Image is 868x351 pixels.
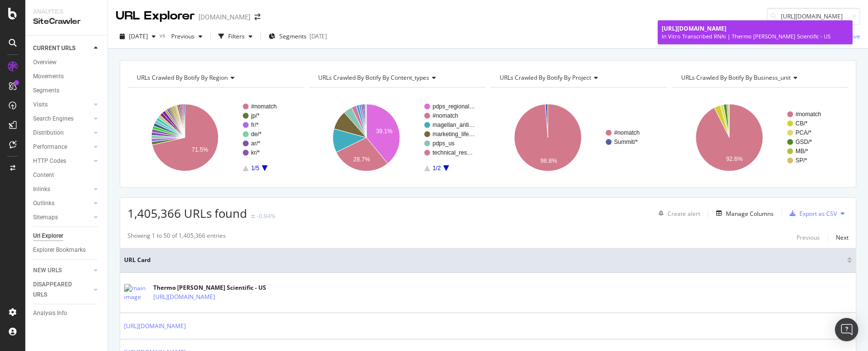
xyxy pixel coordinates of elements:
[135,70,295,86] h4: URLs Crawled By Botify By region
[796,111,821,118] text: #nomatch
[257,212,275,220] div: -0.94%
[124,321,186,331] a: [URL][DOMAIN_NAME]
[33,280,82,300] div: DISAPPEARED URLS
[33,212,91,223] a: Sitemaps
[167,32,195,40] span: Previous
[33,57,56,68] div: Overview
[33,231,101,241] a: Url Explorer
[796,139,812,145] text: GSD/*
[251,215,255,218] img: Equal
[33,128,91,138] a: Distribution
[279,32,307,40] span: Segments
[500,73,591,82] span: URLs Crawled By Botify By project
[796,129,812,136] text: PCA/*
[668,210,700,218] div: Create alert
[33,86,101,96] a: Segments
[33,212,58,223] div: Sitemaps
[767,8,860,25] input: Find a URL
[124,284,148,301] img: main image
[672,95,847,180] svg: A chart.
[796,231,820,243] button: Previous
[33,43,91,53] a: CURRENT URLS
[129,32,148,40] span: 2025 Sep. 23rd
[33,245,86,255] div: Explorer Bookmarks
[541,158,557,164] text: 98.8%
[33,156,91,166] a: HTTP Codes
[33,16,100,27] div: SiteCrawler
[33,170,54,180] div: Content
[679,70,840,86] h4: URLs Crawled By Botify By business_unit
[124,256,845,264] span: URL Card
[33,184,91,194] a: Inlinks
[33,156,66,166] div: HTTP Codes
[376,128,393,135] text: 39.1%
[498,70,658,86] h4: URLs Crawled By Botify By project
[33,114,91,124] a: Search Engines
[847,32,860,40] div: Save
[318,73,429,82] span: URLs Crawled By Botify By content_types
[215,29,256,44] button: Filters
[127,95,302,180] div: A chart.
[433,131,475,138] text: marketing_life…
[33,198,54,209] div: Outlinks
[33,231,63,241] div: Url Explorer
[33,71,101,82] a: Movements
[153,283,266,292] div: Thermo [PERSON_NAME] Scientific - US
[33,280,91,300] a: DISAPPEARED URLS
[662,33,849,40] div: In Vitro Transcribed RNAi | Thermo [PERSON_NAME] Scientific - US
[33,86,59,96] div: Segments
[309,95,484,180] svg: A chart.
[33,308,101,318] a: Analysis Info
[33,43,75,53] div: CURRENT URLS
[33,8,100,16] div: Analytics
[33,57,101,68] a: Overview
[137,73,228,82] span: URLs Crawled By Botify By region
[433,122,475,128] text: magellan_anti…
[33,114,73,124] div: Search Engines
[254,14,260,20] div: arrow-right-arrow-left
[433,149,473,156] text: technical_res…
[228,32,245,40] div: Filters
[433,140,454,147] text: pdps_us
[127,231,226,243] div: Showing 1 to 50 of 1,405,366 entries
[33,265,62,276] div: NEW URLS
[726,156,742,162] text: 92.6%
[33,142,91,152] a: Performance
[353,156,370,163] text: 28.7%
[160,31,167,39] span: vs
[199,12,251,22] div: [DOMAIN_NAME]
[799,210,837,218] div: Export as CSV
[33,142,67,152] div: Performance
[433,112,458,119] text: #nomatch
[33,128,64,138] div: Distribution
[33,265,91,276] a: NEW URLS
[786,206,837,221] button: Export as CSV
[116,29,160,44] button: [DATE]
[33,100,91,110] a: Visits
[796,233,820,242] div: Previous
[33,170,101,180] a: Content
[251,103,277,110] text: #nomatch
[251,165,259,172] text: 1/5
[614,129,640,136] text: #nomatch
[433,103,475,110] text: pdps_regional…
[153,292,215,302] a: [URL][DOMAIN_NAME]
[490,95,665,180] svg: A chart.
[167,29,206,44] button: Previous
[614,139,638,145] text: Summit/*
[33,198,91,209] a: Outlinks
[33,308,67,318] div: Analysis Info
[836,233,849,242] div: Next
[316,70,477,86] h4: URLs Crawled By Botify By content_types
[33,100,48,110] div: Visits
[433,165,441,172] text: 1/2
[265,29,331,44] button: Segments[DATE]
[712,208,774,219] button: Manage Columns
[836,231,849,243] button: Next
[192,146,208,153] text: 71.5%
[33,71,64,82] div: Movements
[309,32,327,40] div: [DATE]
[658,20,852,44] a: [URL][DOMAIN_NAME]In Vitro Transcribed RNAi | Thermo [PERSON_NAME] Scientific - US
